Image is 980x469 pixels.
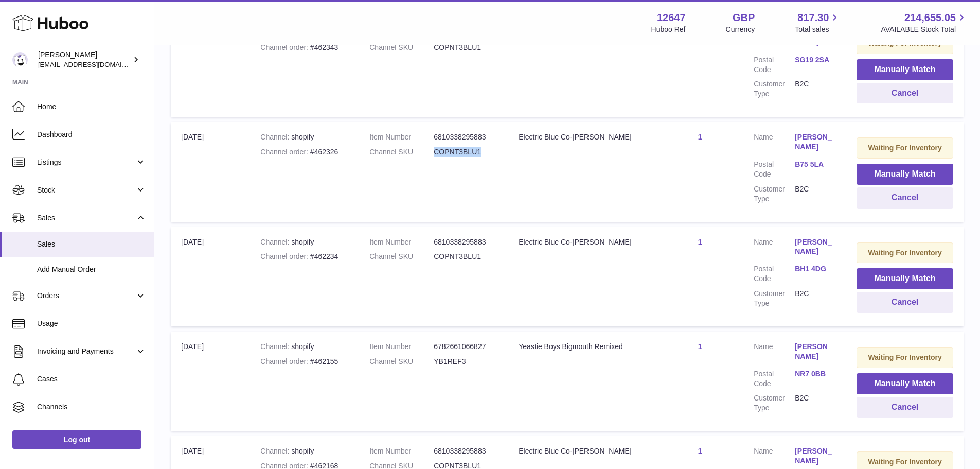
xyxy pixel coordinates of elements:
dt: Name [754,342,795,364]
span: Stock [37,185,135,195]
span: Invoicing and Payments [37,346,135,356]
span: Add Manual Order [37,265,146,274]
div: #462326 [260,147,349,157]
button: Manually Match [857,59,953,80]
span: Usage [37,319,146,328]
span: Sales [37,213,135,223]
a: B75 5LA [795,160,836,169]
dd: 6810338295883 [434,237,498,247]
span: Channels [37,402,146,412]
td: [DATE] [171,122,250,221]
span: Dashboard [37,130,146,140]
dd: B2C [795,184,836,204]
div: #462343 [260,43,349,53]
strong: Channel order [260,252,310,260]
dt: Item Number [369,342,434,352]
strong: Channel [260,238,291,246]
a: 1 [698,447,702,455]
dt: Item Number [369,446,434,456]
span: Cases [37,374,146,384]
div: Electric Blue Co-[PERSON_NAME] [519,132,646,142]
dt: Item Number [369,132,434,142]
button: Manually Match [857,268,953,289]
dt: Name [754,446,795,468]
a: SG19 2SA [795,55,836,65]
img: internalAdmin-12647@internal.huboo.com [12,52,28,67]
dd: B2C [795,79,836,99]
a: [PERSON_NAME] [795,342,836,361]
button: Cancel [857,83,953,104]
dt: Name [754,237,795,259]
dd: B2C [795,289,836,308]
dt: Postal Code [754,369,795,389]
dd: COPNT3BLU1 [434,252,498,262]
span: Home [37,102,146,112]
strong: Waiting For Inventory [868,249,941,257]
dt: Postal Code [754,264,795,284]
strong: Channel order [260,357,310,366]
a: 214,655.05 AVAILABLE Stock Total [881,11,968,34]
a: Log out [12,430,141,449]
dt: Channel SKU [369,252,434,262]
dd: 6810338295883 [434,446,498,456]
dd: COPNT3BLU1 [434,43,498,53]
strong: Channel [260,447,291,455]
div: shopify [260,132,349,142]
dd: B2C [795,393,836,413]
dd: COPNT3BLU1 [434,147,498,157]
td: [DATE] [171,18,250,117]
dt: Customer Type [754,79,795,99]
strong: Waiting For Inventory [868,353,941,361]
dt: Channel SKU [369,43,434,53]
dt: Customer Type [754,393,795,413]
a: [PERSON_NAME] [795,132,836,152]
span: Total sales [795,25,841,34]
span: Sales [37,239,146,249]
dt: Name [754,132,795,154]
span: 214,655.05 [904,11,956,25]
strong: 12647 [657,11,686,25]
strong: Channel [260,342,291,351]
a: BH1 4DG [795,264,836,274]
div: shopify [260,446,349,456]
strong: Waiting For Inventory [868,39,941,47]
div: [PERSON_NAME] [38,50,131,70]
strong: Waiting For Inventory [868,458,941,466]
dt: Channel SKU [369,147,434,157]
div: Currency [726,25,755,34]
dd: 6782661066827 [434,342,498,352]
button: Cancel [857,397,953,418]
a: [PERSON_NAME] [795,237,836,257]
a: 1 [698,342,702,351]
dt: Item Number [369,237,434,247]
strong: GBP [733,11,755,25]
dt: Postal Code [754,55,795,75]
dt: Customer Type [754,184,795,204]
span: Orders [37,291,135,301]
dt: Postal Code [754,160,795,179]
strong: Waiting For Inventory [868,144,941,152]
span: [EMAIL_ADDRESS][DOMAIN_NAME] [38,60,151,68]
span: AVAILABLE Stock Total [881,25,968,34]
a: 1 [698,238,702,246]
div: Yeastie Boys Bigmouth Remixed [519,342,646,352]
div: #462155 [260,357,349,367]
div: #462234 [260,252,349,262]
div: Huboo Ref [651,25,686,34]
strong: Channel order [260,148,310,156]
dt: Channel SKU [369,357,434,367]
strong: Channel [260,133,291,141]
button: Cancel [857,292,953,313]
span: 817.30 [797,11,829,25]
button: Manually Match [857,164,953,185]
div: Electric Blue Co-[PERSON_NAME] [519,237,646,247]
button: Cancel [857,187,953,209]
a: 817.30 Total sales [795,11,841,34]
a: [PERSON_NAME] [795,446,836,466]
div: shopify [260,237,349,247]
dd: YB1REF3 [434,357,498,367]
a: NR7 0BB [795,369,836,379]
dd: 6810338295883 [434,132,498,142]
a: 1 [698,133,702,141]
div: shopify [260,342,349,352]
